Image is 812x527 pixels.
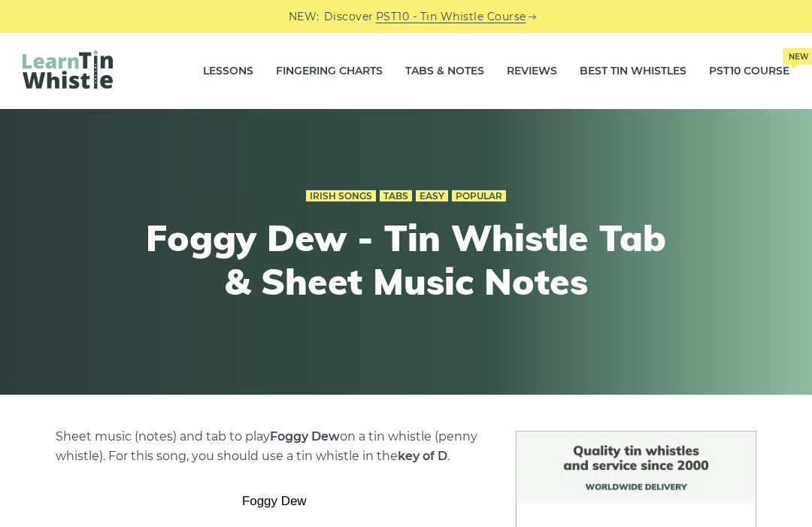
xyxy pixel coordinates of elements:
a: Reviews [507,53,557,90]
a: Irish Songs [306,190,376,202]
strong: Foggy Dew [270,429,340,444]
p: Sheet music (notes) and tab to play on a tin whistle (penny whistle). For this song, you should u... [56,427,494,466]
a: Tabs [380,190,412,202]
a: Popular [452,190,506,202]
strong: key of D [398,449,447,463]
img: LearnTinWhistle.com [23,50,113,89]
a: PST10 CourseNew [709,53,789,90]
a: Lessons [203,53,253,90]
a: Easy [416,190,448,202]
a: Fingering Charts [276,53,383,90]
h1: Foggy Dew - Tin Whistle Tab & Sheet Music Notes [129,217,683,303]
a: Best Tin Whistles [580,53,686,90]
a: Tabs & Notes [405,53,484,90]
